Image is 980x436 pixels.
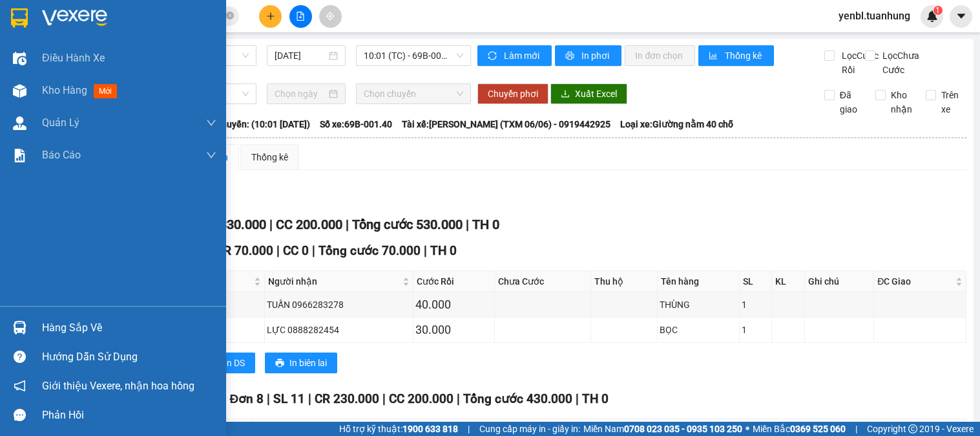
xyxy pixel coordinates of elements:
[790,424,846,434] strong: 0369 525 060
[402,117,610,131] span: Tài xế: [PERSON_NAME] (TXM 06/06) - 0919442925
[463,391,572,406] span: Tổng cước 430.000
[477,45,552,66] button: syncLàm mới
[389,391,454,406] span: CC 200.000
[13,116,26,130] img: warehouse-icon
[926,10,938,22] img: icon-new-feature
[42,84,87,96] span: Kho hàng
[276,243,280,258] span: |
[430,243,457,258] span: TH 0
[251,150,288,164] div: Thống kê
[42,147,81,163] span: Báo cáo
[725,49,764,63] span: Thống kê
[457,391,460,406] span: |
[413,271,495,292] th: Cước Rồi
[283,243,309,258] span: CC 0
[11,8,28,28] img: logo-vxr
[382,391,386,406] span: |
[772,271,805,292] th: KL
[466,217,469,232] span: |
[42,347,216,367] div: Hướng dẫn sử dụng
[42,114,79,131] span: Quản Lý
[13,52,26,65] img: warehouse-icon
[226,12,234,19] span: close-circle
[877,274,953,289] span: ĐC Giao
[42,50,105,66] span: Điều hành xe
[273,391,305,406] span: SL 11
[504,49,541,63] span: Làm mới
[267,298,411,312] div: TUẤN 0966283278
[319,5,342,28] button: aim
[267,391,270,406] span: |
[550,83,627,104] button: downloadXuất Excel
[269,217,273,232] span: |
[855,422,857,436] span: |
[582,391,609,406] span: TH 0
[259,5,282,28] button: plus
[468,422,470,436] span: |
[230,391,264,406] span: Đơn 8
[936,88,967,116] span: Trên xe
[296,12,305,21] span: file-add
[933,6,943,15] sup: 1
[745,426,749,431] span: ⚪️
[625,45,695,66] button: In đơn chọn
[346,217,349,232] span: |
[206,118,216,128] span: down
[495,271,592,292] th: Chưa Cước
[415,296,492,314] div: 40.000
[275,49,327,63] input: 12/10/2025
[709,51,720,61] span: bar-chart
[339,422,458,436] span: Hỗ trợ kỹ thuật:
[364,46,463,65] span: 10:01 (TC) - 69B-001.40
[265,353,337,373] button: printerIn biên lai
[326,12,335,21] span: aim
[908,424,917,433] span: copyright
[955,10,967,22] span: caret-down
[424,243,427,258] span: |
[740,271,771,292] th: SL
[13,84,26,98] img: warehouse-icon
[658,271,740,292] th: Tên hàng
[200,353,255,373] button: printerIn DS
[14,380,26,392] span: notification
[94,84,117,98] span: mới
[268,274,400,289] span: Người nhận
[315,391,379,406] span: CR 230.000
[576,391,579,406] span: |
[206,150,216,160] span: down
[364,84,463,104] span: Chọn chuyến
[624,424,742,434] strong: 0708 023 035 - 0935 103 250
[620,117,733,131] span: Loại xe: Giường nằm 40 chỗ
[13,149,26,162] img: solution-icon
[591,271,657,292] th: Thu hộ
[267,323,411,337] div: LỰC 0888282454
[950,5,972,28] button: caret-down
[352,217,463,232] span: Tổng cước 530.000
[224,356,245,370] span: In DS
[828,8,921,24] span: yenbl.tuanhung
[565,51,576,61] span: printer
[561,89,570,100] span: download
[477,83,548,104] button: Chuyển phơi
[479,422,580,436] span: Cung cấp máy in - giấy in:
[14,351,26,363] span: question-circle
[275,358,284,369] span: printer
[581,49,611,63] span: In phơi
[886,88,917,116] span: Kho nhận
[472,217,499,232] span: TH 0
[575,87,617,101] span: Xuất Excel
[216,243,273,258] span: CR 70.000
[660,323,738,337] div: BỌC
[42,378,194,394] span: Giới thiệu Vexere, nhận hoa hồng
[42,406,216,425] div: Phản hồi
[698,45,774,66] button: bar-chartThống kê
[935,6,940,15] span: 1
[14,409,26,421] span: message
[320,117,392,131] span: Số xe: 69B-001.40
[289,356,327,370] span: In biên lai
[742,298,769,312] div: 1
[275,87,327,101] input: Chọn ngày
[312,243,315,258] span: |
[289,5,312,28] button: file-add
[276,217,342,232] span: CC 200.000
